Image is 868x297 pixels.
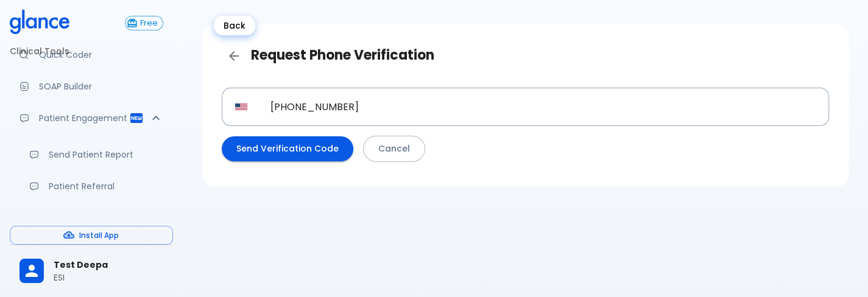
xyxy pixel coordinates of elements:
button: Select country [230,96,252,118]
img: unknown [235,103,247,110]
span: Test Deepa [54,259,163,271]
a: Advanced note-taking [10,209,173,236]
button: Install App [10,226,173,245]
li: Clinical Tools [10,37,173,66]
div: Patient Reports & Referrals [10,105,173,131]
a: Docugen: Compose a clinical documentation in seconds [10,73,173,100]
div: Test DeepaESI [10,250,173,292]
div: Back [214,16,255,35]
p: ESI [54,271,163,284]
span: Free [135,19,163,28]
p: Patient Referral [49,180,163,192]
a: Cancel [363,136,425,162]
a: Receive patient referrals [19,173,173,200]
a: Click to view or change your subscription [125,16,173,30]
a: Back [222,44,246,68]
p: Patient Engagement [39,112,129,124]
button: Free [125,16,163,30]
p: SOAP Builder [39,80,163,93]
p: Send Patient Report [49,148,163,161]
h3: Request Phone Verification [222,44,829,68]
a: Send a patient summary [19,141,173,168]
button: Send Verification Code [222,136,353,161]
